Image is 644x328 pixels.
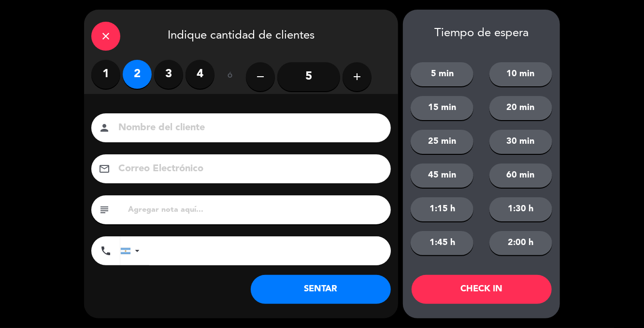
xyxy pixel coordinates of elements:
div: ó [215,60,246,94]
button: 1:45 h [411,231,473,255]
i: close [100,30,112,42]
button: 10 min [489,62,552,86]
input: Nombre del cliente [117,120,378,137]
button: 30 min [489,130,552,154]
label: 3 [154,60,183,89]
i: add [351,71,363,82]
button: add [343,62,372,91]
input: Agregar nota aquí... [127,203,384,217]
button: 2:00 h [489,231,552,255]
button: 1:30 h [489,197,552,221]
button: SENTAR [251,275,391,304]
button: 60 min [489,164,552,188]
div: Indique cantidad de clientes [84,10,398,60]
i: email [99,163,110,175]
button: 25 min [411,130,473,154]
input: Correo Electrónico [117,161,378,178]
i: subject [99,204,110,216]
div: Tiempo de espera [403,27,560,41]
button: CHECK IN [412,275,552,304]
button: 5 min [411,62,473,86]
button: 1:15 h [411,197,473,221]
div: Argentina: +54 [121,237,143,265]
label: 2 [123,60,152,89]
i: phone [100,245,112,257]
label: 4 [186,60,215,89]
label: 1 [91,60,120,89]
button: 15 min [411,96,473,120]
button: 20 min [489,96,552,120]
button: 45 min [411,164,473,188]
i: person [99,122,110,134]
i: remove [255,71,266,82]
button: remove [246,62,275,91]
